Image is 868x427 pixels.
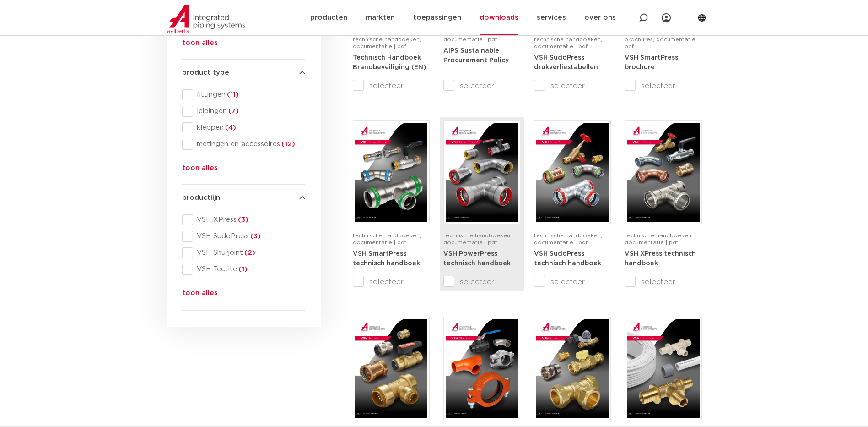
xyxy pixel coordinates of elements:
span: (1) [237,266,248,273]
h4: productlijn [182,192,305,203]
span: VSH Shurjoint [193,248,305,257]
div: VSH Tectite(1) [182,264,305,275]
label: selecteer [443,80,520,91]
img: VSH-Super_A4TM_5007411-2022-2.1_NL-1-pdf.jpg [536,319,609,418]
label: selecteer [625,80,701,91]
div: leidingen(7) [182,106,305,117]
span: technische handboeken, documentatie | pdf [534,233,602,245]
div: my IPS [662,8,671,28]
a: Technisch Handboek Brandbeveiliging (EN) [353,54,426,71]
a: VSH SudoPress technisch handboek [534,250,601,267]
strong: VSH XPress technisch handboek [625,251,696,267]
h4: product type [182,67,305,78]
img: VSH-XPress_A4TM_5008762_2025_4.1_NL-pdf.jpg [627,123,699,222]
strong: VSH SudoPress technisch handboek [534,251,601,267]
div: fittingen(11) [182,89,305,100]
span: kleppen [193,123,305,132]
a: VSH SmartPress technisch handboek [353,250,420,267]
div: VSH XPress(3) [182,214,305,225]
img: VSH-PowerPress_A4TM_5008817_2024_3.1_NL-pdf.jpg [446,123,518,222]
span: technische handboeken, documentatie | pdf [534,37,602,49]
span: VSH XPress [193,215,305,224]
strong: VSH PowerPress technisch handboek [443,251,511,267]
img: VSH-UltraLine_A4TM_5010216_2022_1.0_NL-pdf.jpg [627,319,699,418]
span: (2) [243,249,255,256]
label: selecteer [534,80,611,91]
button: toon alles [182,163,218,177]
span: VSH SudoPress [193,232,305,241]
span: documentatie | pdf [443,37,497,42]
div: VSH Shurjoint(2) [182,247,305,258]
button: toon alles [182,38,218,52]
div: kleppen(4) [182,122,305,133]
img: VSH-Tectite_A4TM_5009376-2024-2.0_NL-pdf.jpg [355,319,427,418]
label: selecteer [353,276,430,287]
label: selecteer [625,276,701,287]
span: (3) [249,233,261,240]
a: VSH PowerPress technisch handboek [443,250,511,267]
strong: VSH SmartPress technisch handboek [353,251,420,267]
span: technische handboeken, documentatie | pdf [625,233,693,245]
span: VSH Tectite [193,265,305,274]
button: toon alles [182,288,218,302]
span: technische handboeken, documentatie | pdf [443,233,512,245]
span: (12) [280,141,295,148]
span: technische handboeken, documentatie | pdf [353,37,421,49]
img: VSH-SmartPress_A4TM_5009301_2023_2.0-EN-pdf.jpg [355,123,427,222]
span: metingen en accessoires [193,140,305,149]
span: (11) [226,91,239,98]
a: VSH SudoPress drukverliestabellen [534,54,598,71]
label: selecteer [534,276,611,287]
span: leidingen [193,107,305,116]
a: VSH SmartPress brochure [625,54,678,71]
span: (3) [237,216,248,223]
img: VSH-SudoPress_A4TM_5001604-2023-3.0_NL-pdf.jpg [536,123,609,222]
span: technische handboeken, documentatie | pdf [353,233,421,245]
img: VSH-Shurjoint_A4TM_5008731_2024_3.0_EN-pdf.jpg [446,319,518,418]
div: VSH SudoPress(3) [182,231,305,242]
div: metingen en accessoires(12) [182,139,305,150]
a: AIPS Sustainable Procurement Policy [443,47,509,64]
a: VSH XPress technisch handboek [625,250,696,267]
label: selecteer [443,276,520,287]
span: (4) [224,124,236,131]
label: selecteer [353,80,430,91]
span: (7) [227,108,239,115]
span: brochures, documentatie | pdf [625,37,699,49]
span: fittingen [193,90,305,99]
